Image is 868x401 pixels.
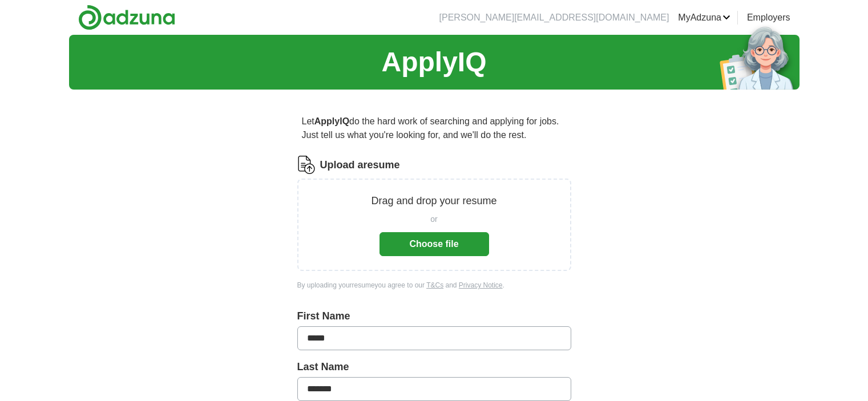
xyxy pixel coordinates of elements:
label: Upload a resume [320,157,400,173]
label: First Name [297,309,571,324]
strong: ApplyIQ [314,116,349,126]
h1: ApplyIQ [381,42,486,83]
img: CV Icon [297,156,316,174]
a: Employers [747,11,790,25]
img: Adzuna logo [78,5,175,30]
a: MyAdzuna [678,11,730,25]
p: Let do the hard work of searching and applying for jobs. Just tell us what you're looking for, an... [297,110,571,147]
p: Drag and drop your resume [371,193,496,209]
a: T&Cs [426,281,443,289]
button: Choose file [380,232,489,256]
a: Privacy Notice [459,281,503,289]
li: [PERSON_NAME][EMAIL_ADDRESS][DOMAIN_NAME] [439,11,669,25]
span: or [430,213,437,225]
label: Last Name [297,359,571,375]
div: By uploading your resume you agree to our and . [297,280,571,290]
